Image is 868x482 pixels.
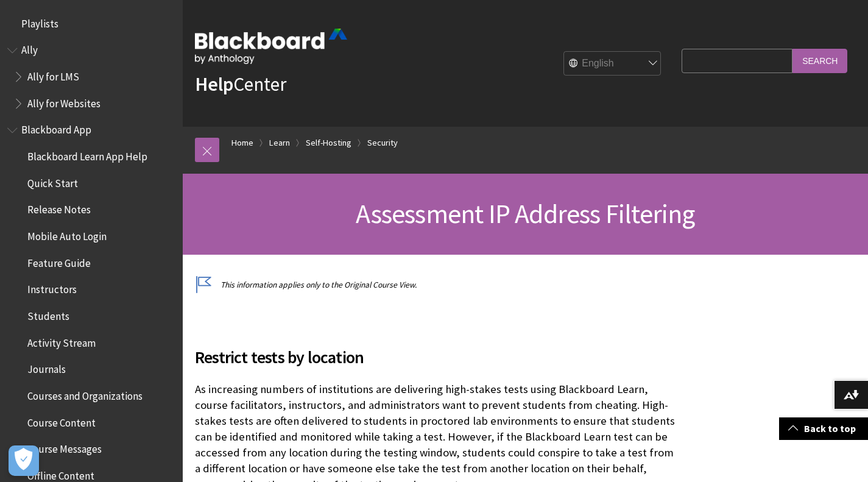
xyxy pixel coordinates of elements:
[195,72,286,96] a: HelpCenter
[27,333,96,349] span: Activity Stream
[27,413,96,429] span: Course Content
[27,146,147,163] span: Blackboard Learn App Help
[195,72,233,96] strong: Help
[27,360,66,376] span: Journals
[27,200,91,216] span: Release Notes
[7,13,175,34] nav: Book outline for Playlists
[27,280,77,296] span: Instructors
[306,135,351,151] a: Self-Hosting
[21,40,38,57] span: Ally
[27,306,69,322] span: Students
[195,279,676,291] p: This information applies only to the Original Course View.
[564,52,662,76] select: Site Language Selector
[27,466,94,482] span: Offline Content
[356,197,694,230] span: Assessment IP Address Filtering
[779,417,868,440] a: Back to top
[195,344,676,370] span: Restrict tests by location
[792,49,847,73] input: Search
[27,439,102,456] span: Course Messages
[231,135,253,151] a: Home
[21,120,91,136] span: Blackboard App
[27,93,101,110] span: Ally for Websites
[27,226,107,243] span: Mobile Auto Login
[195,29,347,64] img: Blackboard by Anthology
[7,40,175,114] nav: Book outline for Anthology Ally Help
[27,173,78,190] span: Quick Start
[21,13,58,30] span: Playlists
[9,445,39,476] button: Open Preferences
[27,386,143,402] span: Courses and Organizations
[27,66,79,83] span: Ally for LMS
[367,135,398,151] a: Security
[269,135,290,151] a: Learn
[27,253,91,269] span: Feature Guide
